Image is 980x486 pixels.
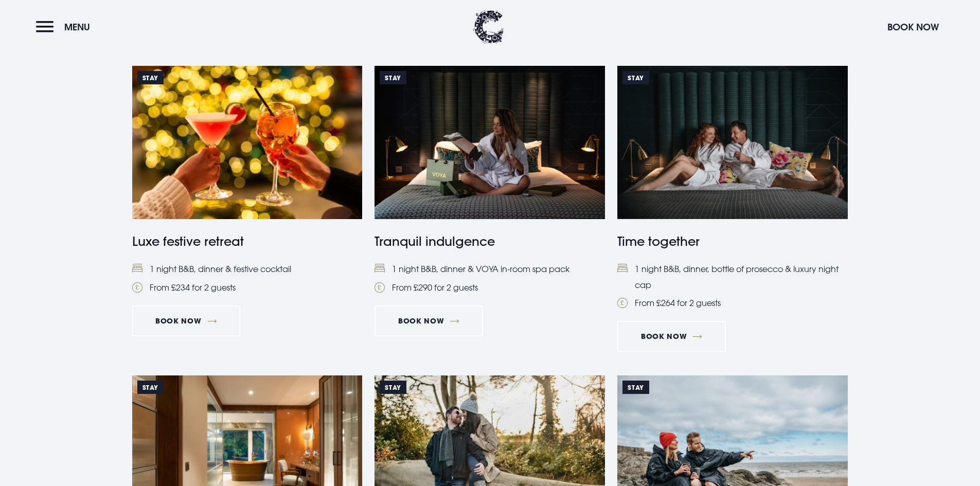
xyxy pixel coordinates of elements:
[132,66,363,295] a: Stay https://clandeboyelodge.s3-assets.com/offer-thumbnails/Luxe-festive-retreat-464-x-309.jpg Lu...
[380,71,406,84] span: Stay
[617,261,848,293] li: 1 night B&B, dinner, bottle of prosecco & luxury night cap
[132,280,363,295] li: From £234 for 2 guests
[375,282,385,293] img: Pound Coin
[132,232,363,250] h4: Luxe festive retreat
[137,381,164,394] span: Stay
[375,66,605,219] img: A woman opening a gift box of VOYA spa products
[64,21,90,33] span: Menu
[375,305,483,336] a: Book Now
[132,282,142,293] img: Pound Coin
[617,66,848,311] a: Stay A couple in white robes sharing a laugh on a bed, enjoying a romantic hotel package in North...
[375,66,605,295] a: Stay A woman opening a gift box of VOYA spa products Tranquil indulgence Bed1 night B&B, dinner &...
[137,71,164,84] span: Stay
[617,232,848,250] h4: Time together
[375,232,605,250] h4: Tranquil indulgence
[375,264,385,273] img: Bed
[36,16,95,38] button: Menu
[882,16,944,38] button: Book Now
[617,321,725,352] a: Book Now
[132,305,240,336] a: Book Now
[617,295,848,311] li: From £264 for 2 guests
[132,66,363,219] img: https://clandeboyelodge.s3-assets.com/offer-thumbnails/Luxe-festive-retreat-464-x-309.jpg
[132,264,142,273] img: Bed
[617,298,628,308] img: Pound Coin
[622,71,649,84] span: Stay
[380,381,406,394] span: Stay
[132,261,363,277] li: 1 night B&B, dinner & festive cocktail
[473,10,504,44] img: Clandeboye Lodge
[617,66,848,219] img: A couple in white robes sharing a laugh on a bed, enjoying a romantic hotel package in Northern I...
[375,280,605,295] li: From £290 for 2 guests
[617,264,628,273] img: Bed
[622,381,649,394] span: STAY
[375,261,605,277] li: 1 night B&B, dinner & VOYA in-room spa pack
